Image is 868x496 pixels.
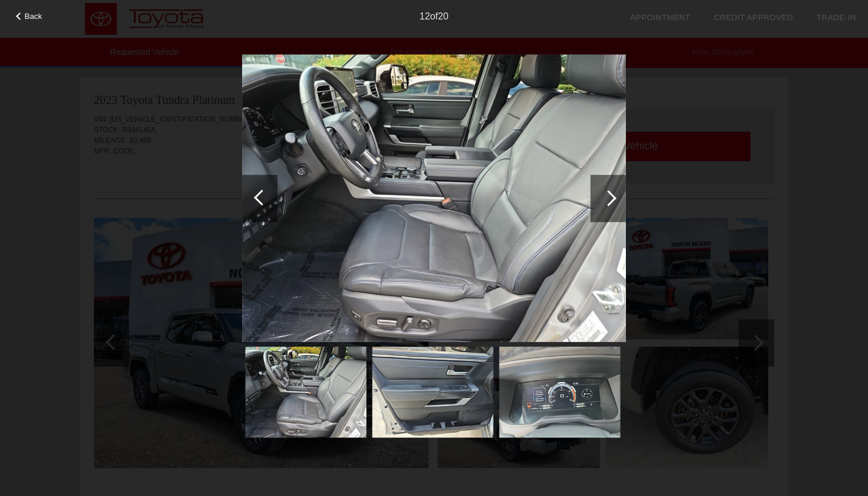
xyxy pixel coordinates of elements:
a: Trade-In [817,13,856,22]
a: Appointment [630,13,690,22]
img: b83480a897661fa1ee494641208ded0bx.jpg [372,347,493,438]
span: 20 [438,11,449,21]
img: 4d61a0a271a2c3c76d8e7799fc2b419ax.jpg [242,54,626,342]
span: 12 [420,11,430,21]
img: 3d098b6f0d7f28c7e64d292d28346fcbx.jpg [499,347,620,438]
a: Credit Approved [714,13,793,22]
span: Back [25,12,43,21]
img: 4d61a0a271a2c3c76d8e7799fc2b419ax.jpg [245,347,366,438]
